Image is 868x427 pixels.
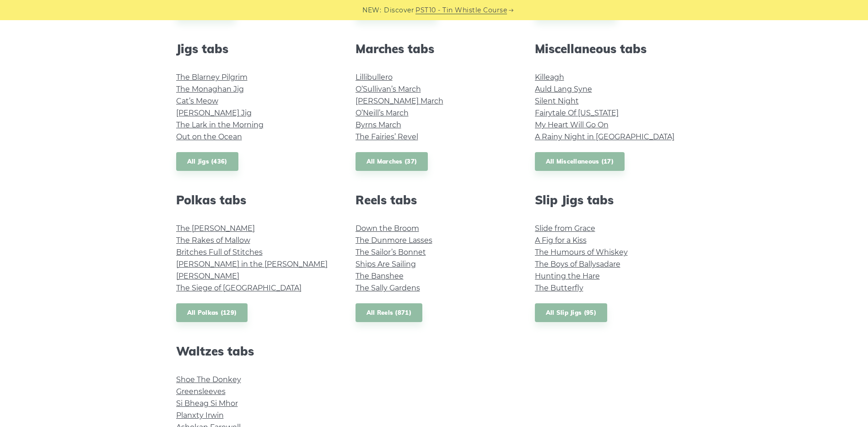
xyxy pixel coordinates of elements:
a: The Monaghan Jig [176,85,244,93]
a: The Sailor’s Bonnet [356,248,426,257]
a: The Dunmore Lasses [356,236,432,245]
a: [PERSON_NAME] Jig [176,109,252,117]
a: Si­ Bheag Si­ Mhor [176,399,238,408]
a: Planxty Irwin [176,411,224,420]
a: A Fig for a Kiss [535,236,587,245]
a: All Reels (871) [356,303,423,322]
a: Silent Night [535,97,579,105]
a: O’Neill’s March [356,109,409,117]
a: The Rakes of Mallow [176,236,250,245]
a: Byrns March [356,120,401,129]
a: The Boys of Ballysadare [535,260,620,268]
a: The Blarney Pilgrim [176,73,248,82]
span: NEW: [362,5,381,16]
a: My Heart Will Go On [535,120,609,129]
h2: Slip Jigs tabs [535,193,692,207]
a: The [PERSON_NAME] [176,224,255,233]
a: Hunting the Hare [535,272,600,280]
a: All Polkas (129) [176,303,248,322]
a: Out on the Ocean [176,132,242,141]
a: The Butterfly [535,284,583,292]
a: Auld Lang Syne [535,85,592,93]
a: Greensleeves [176,387,226,396]
a: All Marches (37) [356,152,428,171]
h2: Waltzes tabs [176,344,334,358]
a: The Siege of [GEOGRAPHIC_DATA] [176,284,302,292]
span: Discover [384,5,414,16]
a: The Banshee [356,272,404,280]
h2: Polkas tabs [176,193,334,207]
a: The Humours of Whiskey [535,248,628,257]
h2: Jigs tabs [176,42,334,56]
a: The Fairies’ Revel [356,132,418,141]
a: Down the Broom [356,224,419,233]
a: A Rainy Night in [GEOGRAPHIC_DATA] [535,132,674,141]
a: PST10 - Tin Whistle Course [415,5,507,16]
a: [PERSON_NAME] March [356,97,443,105]
a: Cat’s Meow [176,97,218,105]
a: All Jigs (436) [176,152,238,171]
a: Ships Are Sailing [356,260,416,268]
a: [PERSON_NAME] in the [PERSON_NAME] [176,260,328,268]
a: The Lark in the Morning [176,120,264,129]
a: All Slip Jigs (95) [535,303,607,322]
a: Slide from Grace [535,224,595,233]
a: All Miscellaneous (17) [535,152,625,171]
h2: Miscellaneous tabs [535,42,692,56]
h2: Marches tabs [356,42,513,56]
a: Fairytale Of [US_STATE] [535,109,619,117]
a: [PERSON_NAME] [176,272,239,280]
a: Lillibullero [356,73,393,82]
a: Killeagh [535,73,564,82]
a: The Sally Gardens [356,284,420,292]
a: Britches Full of Stitches [176,248,263,257]
h2: Reels tabs [356,193,513,207]
a: O’Sullivan’s March [356,85,421,93]
a: Shoe The Donkey [176,375,241,384]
